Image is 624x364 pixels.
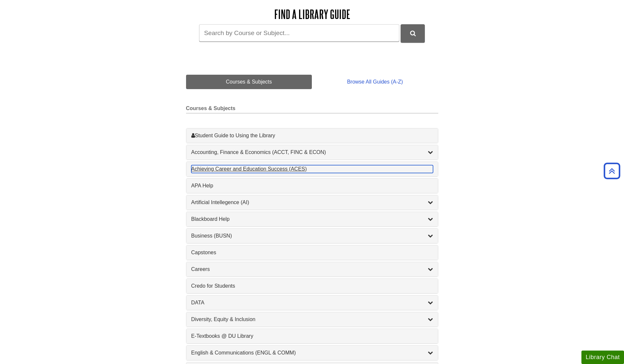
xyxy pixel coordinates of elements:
[410,30,416,36] i: Search Library Guides
[191,232,433,240] a: Business (BUSN)
[401,24,425,42] button: DU Library Guides Search
[191,165,433,173] a: Achieving Career and Education Success (ACES)
[186,105,438,113] h2: Courses & Subjects
[186,8,438,21] h2: Find a Library Guide
[191,282,433,290] a: Credo for Students
[191,332,433,340] a: E-Textbooks @ DU Library
[191,148,433,156] a: Accounting, Finance & Economics (ACCT, FINC & ECON)
[191,349,433,357] a: English & Communications (ENGL & COMM)
[191,199,433,206] a: Artificial Intellegence (AI)
[191,215,433,223] a: Blackboard Help
[191,249,433,257] a: Capstones
[186,75,312,89] a: Courses & Subjects
[191,316,433,323] a: Diversity, Equity & Inclusion
[581,351,624,364] button: Library Chat
[601,166,622,175] a: Back to Top
[191,265,433,273] a: Careers
[191,182,433,190] a: APA Help
[191,299,433,307] a: DATA
[191,132,433,140] a: Student Guide to Using the Library
[312,75,438,89] a: Browse All Guides (A-Z)
[199,24,399,42] input: Search by Course or Subject...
